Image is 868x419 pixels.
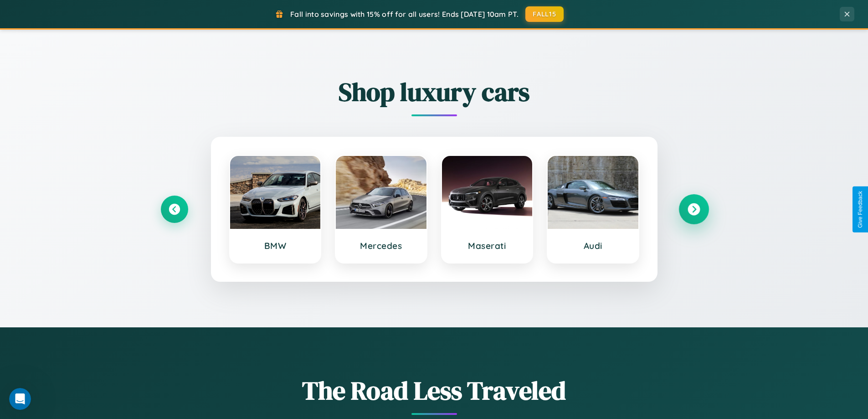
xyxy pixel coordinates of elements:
[525,6,564,22] button: FALL15
[557,240,629,251] h3: Audi
[290,10,519,19] span: Fall into savings with 15% off for all users! Ends [DATE] 10am PT.
[857,191,863,228] div: Give Feedback
[161,74,708,109] h2: Shop luxury cars
[9,388,31,410] iframe: Intercom live chat
[345,240,417,251] h3: Mercedes
[451,240,524,251] h3: Maserati
[239,240,312,251] h3: BMW
[161,373,708,408] h1: The Road Less Traveled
